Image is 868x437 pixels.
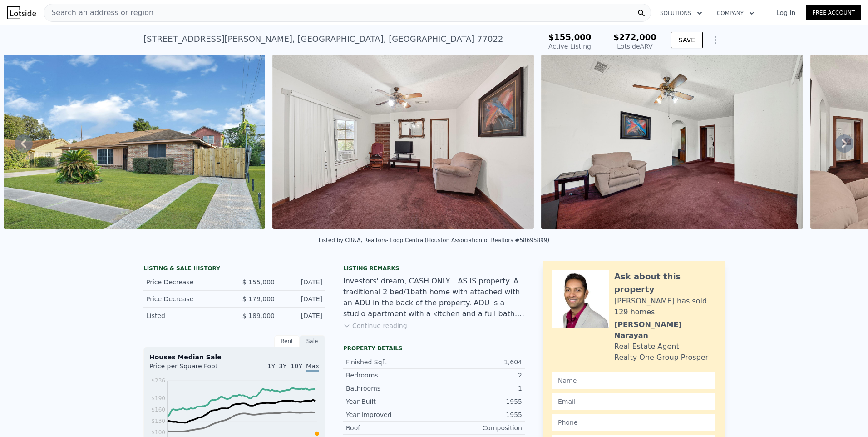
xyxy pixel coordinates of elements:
[151,377,165,384] tspan: $236
[710,5,762,21] button: Company
[346,410,434,419] div: Year Improved
[806,5,861,20] a: Free Account
[552,414,715,431] input: Phone
[706,31,725,49] button: Show Options
[151,429,165,436] tspan: $100
[44,7,153,18] span: Search an address or region
[434,397,522,406] div: 1955
[434,358,522,367] div: 1,604
[653,5,710,21] button: Solutions
[146,294,227,303] div: Price Decrease
[552,393,715,410] input: Email
[548,43,591,50] span: Active Listing
[346,358,434,367] div: Finished Sqft
[300,335,325,347] div: Sale
[282,278,322,287] div: [DATE]
[272,55,534,229] img: Sale: 167512283 Parcel: 111453482
[613,42,656,51] div: Lotside ARV
[343,345,525,352] div: Property details
[434,371,522,380] div: 2
[614,341,679,352] div: Real Estate Agent
[346,397,434,406] div: Year Built
[282,294,322,303] div: [DATE]
[434,410,522,419] div: 1955
[282,311,322,320] div: [DATE]
[143,265,325,274] div: LISTING & SALE HISTORY
[267,363,275,370] span: 1Y
[671,32,703,48] button: SAVE
[279,363,286,370] span: 3Y
[434,423,522,432] div: Composition
[614,296,715,318] div: [PERSON_NAME] has sold 129 homes
[151,418,165,424] tspan: $130
[548,32,592,42] span: $155,000
[343,265,525,272] div: Listing remarks
[274,335,300,347] div: Rent
[346,371,434,380] div: Bedrooms
[346,423,434,432] div: Roof
[151,407,165,413] tspan: $160
[4,55,266,229] img: Sale: 167512283 Parcel: 111453482
[343,276,525,319] div: Investors' dream, CASH ONLY....AS IS property. A traditional 2 bed/1bath home with attached with ...
[541,55,803,229] img: Sale: 167512283 Parcel: 111453482
[242,312,275,319] span: $ 189,000
[149,362,234,376] div: Price per Square Foot
[7,6,36,19] img: Lotside
[552,372,715,389] input: Name
[151,395,165,402] tspan: $190
[614,319,715,341] div: [PERSON_NAME] Narayan
[149,353,319,362] div: Houses Median Sale
[319,237,549,243] div: Listed by CB&A, Realtors- Loop Central (Houston Association of Realtors #58695899)
[242,295,275,303] span: $ 179,000
[346,384,434,393] div: Bathrooms
[146,278,227,287] div: Price Decrease
[143,33,503,45] div: [STREET_ADDRESS][PERSON_NAME] , [GEOGRAPHIC_DATA] , [GEOGRAPHIC_DATA] 77022
[434,384,522,393] div: 1
[614,352,708,363] div: Realty One Group Prosper
[765,8,806,17] a: Log In
[242,278,275,286] span: $ 155,000
[343,321,407,330] button: Continue reading
[614,270,715,296] div: Ask about this property
[146,311,227,320] div: Listed
[291,363,302,370] span: 10Y
[613,32,656,42] span: $272,000
[306,363,319,372] span: Max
